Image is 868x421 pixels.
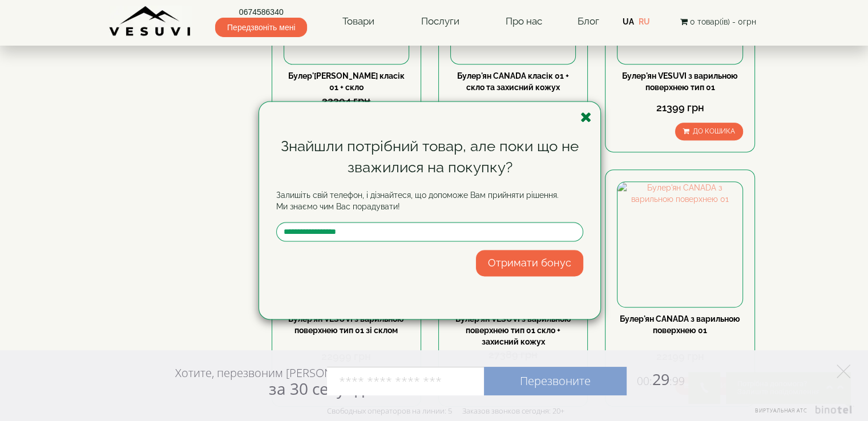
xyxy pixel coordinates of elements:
[269,378,371,399] span: за 30 секунд?
[476,250,583,277] button: Отримати бонус
[748,406,854,421] a: Виртуальная АТС
[276,190,583,213] p: Залишіть свій телефон, і дізнайтеся, що допоможе Вам прийняти рішення. Ми знаємо чим Вас порадувати!
[669,374,685,388] span: :99
[637,374,652,388] span: 00:
[276,136,583,178] div: Знайшли потрібний товар, але поки що не зважилися на покупку?
[627,369,685,390] span: 29
[175,366,371,398] div: Хотите, перезвоним [PERSON_NAME]
[484,367,627,395] a: Перезвоните
[755,407,808,414] span: Виртуальная АТС
[327,406,564,415] div: Свободных операторов на линии: 5 Заказов звонков сегодня: 20+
